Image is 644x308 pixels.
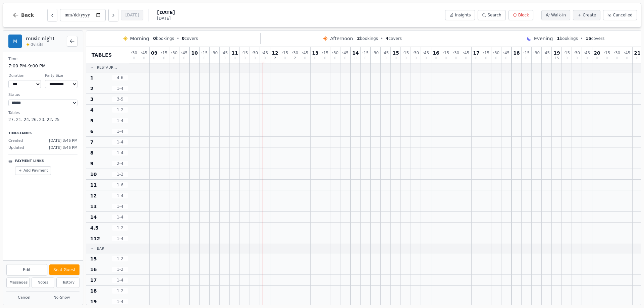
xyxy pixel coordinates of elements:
[513,51,520,55] span: 18
[493,51,499,55] span: : 30
[90,107,94,113] span: 4
[614,51,620,55] span: : 30
[304,57,306,60] span: 0
[551,12,566,18] span: Walk-in
[355,57,357,60] span: 0
[362,51,369,55] span: : 15
[405,57,407,60] span: 0
[108,9,118,21] button: Next day
[594,51,600,55] span: 20
[49,264,79,275] button: Seat Guest
[443,51,449,55] span: : 15
[112,129,128,134] span: 1 - 4
[112,256,128,261] span: 1 - 2
[90,225,99,231] span: 4.5
[425,57,427,60] span: 0
[372,51,379,55] span: : 30
[221,51,228,55] span: : 45
[284,57,286,60] span: 0
[455,12,471,18] span: Insights
[342,51,348,55] span: : 45
[503,51,509,55] span: : 45
[90,203,97,210] span: 13
[254,57,256,60] span: 0
[516,57,518,60] span: 0
[435,57,437,60] span: 0
[636,57,638,60] span: 0
[211,51,218,55] span: : 30
[563,51,570,55] span: : 15
[586,57,588,60] span: 0
[8,92,77,98] dt: Status
[163,57,165,60] span: 0
[586,36,604,41] span: covers
[45,73,77,79] dt: Party Size
[8,73,41,79] dt: Duration
[90,74,94,81] span: 1
[112,193,128,198] span: 1 - 4
[386,36,388,41] span: 4
[581,36,583,41] span: •
[90,117,94,124] span: 5
[112,182,128,188] span: 1 - 6
[90,182,97,188] span: 11
[6,278,30,288] button: Messages
[485,57,487,60] span: 0
[112,267,128,272] span: 1 - 2
[112,278,128,283] span: 1 - 4
[90,85,94,92] span: 2
[182,36,184,41] span: 0
[604,51,610,55] span: : 15
[324,57,326,60] span: 0
[90,160,94,167] span: 9
[330,35,353,42] span: Afternoon
[557,36,578,41] span: bookings
[49,145,77,151] span: [DATE] 3:46 PM
[576,57,578,60] span: 0
[130,35,149,42] span: Morning
[244,57,246,60] span: 0
[445,10,475,20] button: Insights
[487,12,501,18] span: Search
[574,51,580,55] span: : 30
[92,52,112,58] span: Tables
[241,51,248,55] span: : 15
[90,171,97,178] span: 10
[555,57,559,60] span: 15
[177,36,179,41] span: •
[292,51,298,55] span: : 30
[344,57,346,60] span: 0
[97,246,104,251] span: Bar
[312,51,318,55] span: 13
[282,51,288,55] span: : 15
[535,57,537,60] span: 0
[47,9,57,21] button: Previous day
[8,35,22,48] div: M
[8,131,77,136] p: Timestamps
[382,51,389,55] span: : 45
[332,51,338,55] span: : 30
[133,57,135,60] span: 0
[90,214,97,221] span: 14
[223,57,225,60] span: 0
[603,10,637,20] button: Cancelled
[90,192,97,199] span: 12
[475,57,477,60] span: 0
[626,57,628,60] span: 0
[171,51,177,55] span: : 30
[112,225,128,231] span: 1 - 2
[262,51,268,55] span: : 45
[121,10,144,20] button: [DATE]
[194,57,196,60] span: 0
[634,51,640,55] span: 21
[6,294,42,302] button: Cancel
[381,36,383,41] span: •
[31,42,44,47] span: 0 visits
[314,57,316,60] span: 0
[112,236,128,241] span: 1 - 4
[596,57,598,60] span: 0
[15,159,44,164] p: Payment Links
[541,10,570,20] button: Walk-in
[616,57,618,60] span: 0
[586,36,591,41] span: 15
